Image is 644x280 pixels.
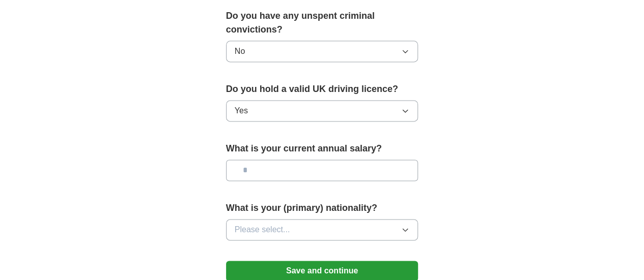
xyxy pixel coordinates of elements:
label: What is your (primary) nationality? [226,201,418,215]
label: What is your current annual salary? [226,142,418,155]
label: Do you hold a valid UK driving licence? [226,82,418,96]
span: No [235,45,245,57]
button: No [226,41,418,62]
label: Do you have any unspent criminal convictions? [226,9,418,37]
span: Please select... [235,224,290,236]
button: Yes [226,100,418,121]
button: Please select... [226,219,418,240]
span: Yes [235,105,248,117]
